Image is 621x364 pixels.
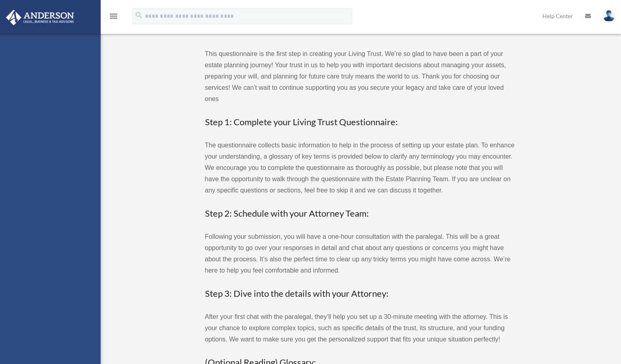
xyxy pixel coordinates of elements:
[205,287,515,300] h3: Step 3: Dive into the details with your Attorney:
[603,10,615,22] img: User Pic
[205,231,515,276] p: Following your submission, you will have a one-hour consultation with the paralegal. This will be...
[109,14,118,21] a: menu
[205,207,515,220] h3: Step 2: Schedule with your Attorney Team:
[4,10,77,25] img: Anderson Advisors Platinum Portal
[205,48,515,105] p: This questionnaire is the first step in creating your Living Trust. We’re so glad to have been a ...
[109,11,118,21] i: menu
[205,116,515,128] h3: Step 1: Complete your Living Trust Questionnaire:
[205,311,515,345] p: After your first chat with the paralegal, they’ll help you set up a 30-minute meeting with the at...
[205,140,515,196] p: The questionnaire collects basic information to help in the process of setting up your estate pla...
[135,11,143,20] i: search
